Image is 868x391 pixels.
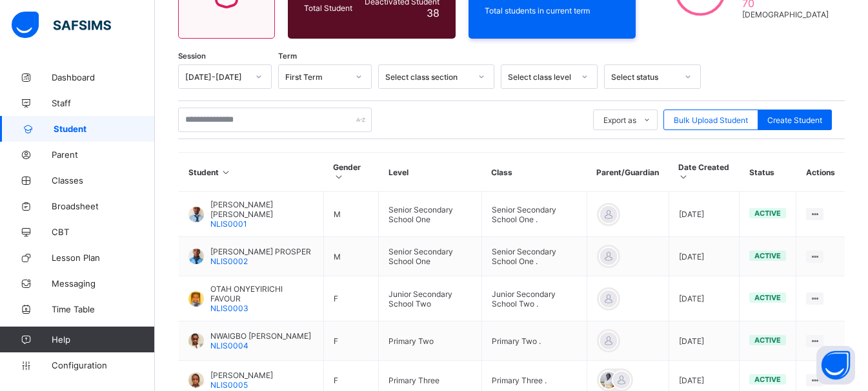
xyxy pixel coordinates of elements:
span: active [754,251,781,260]
span: NLIS0001 [210,219,247,229]
button: Open asap [816,346,855,385]
span: Classes [52,175,155,186]
span: CBT [52,227,155,237]
span: Total students in current term [485,6,620,15]
span: active [754,293,781,302]
i: Sort in Ascending Order [221,167,232,177]
td: Junior Secondary School Two [379,276,481,321]
td: [DATE] [669,321,740,361]
i: Sort in Ascending Order [678,172,689,182]
div: Select class level [508,72,574,82]
th: Status [740,153,796,192]
i: Sort in Ascending Order [333,172,344,182]
th: Date Created [669,153,740,192]
span: [DEMOGRAPHIC_DATA] [742,10,829,19]
span: [PERSON_NAME] [PERSON_NAME] [210,200,314,219]
td: Senior Secondary School One [379,237,481,276]
span: NLIS0004 [210,341,248,350]
span: Lesson Plan [52,253,155,263]
td: F [323,276,378,321]
td: Senior Secondary School One . [481,237,587,276]
span: [PERSON_NAME] PROSPER [210,247,311,256]
span: Term [278,52,297,61]
span: Configuration [52,360,154,370]
th: Class [481,153,587,192]
span: NLIS0003 [210,303,248,313]
td: M [323,237,378,276]
span: Student [54,124,155,134]
span: 38 [427,6,439,19]
span: NWAIGBO [PERSON_NAME] [210,331,311,341]
td: Senior Secondary School One [379,192,481,237]
th: Student [179,153,324,192]
td: Primary Two . [481,321,587,361]
span: Dashboard [52,72,155,82]
td: [DATE] [669,237,740,276]
span: active [754,209,781,218]
span: Time Table [52,304,155,314]
span: Create Student [767,115,822,125]
span: Parent [52,149,155,160]
div: [DATE]-[DATE] [185,72,248,82]
td: Primary Two [379,321,481,361]
div: First Term [285,72,348,82]
span: OTAH ONYEYIRICHI FAVOUR [210,284,314,303]
span: Bulk Upload Student [674,115,748,125]
th: Actions [796,153,845,192]
th: Level [379,153,481,192]
div: Select class section [385,72,470,82]
span: Session [178,52,206,61]
td: [DATE] [669,192,740,237]
span: active [754,336,781,345]
td: [DATE] [669,276,740,321]
span: [PERSON_NAME] [210,370,273,380]
span: active [754,375,781,384]
span: NLIS0002 [210,256,248,266]
span: Messaging [52,278,155,289]
span: Export as [603,115,636,125]
td: M [323,192,378,237]
td: Senior Secondary School One . [481,192,587,237]
div: Select status [611,72,677,82]
th: Gender [323,153,378,192]
span: Help [52,334,154,345]
img: safsims [12,12,111,39]
th: Parent/Guardian [587,153,669,192]
td: F [323,321,378,361]
td: Junior Secondary School Two . [481,276,587,321]
span: NLIS0005 [210,380,248,390]
span: Staff [52,98,155,108]
span: Broadsheet [52,201,155,211]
